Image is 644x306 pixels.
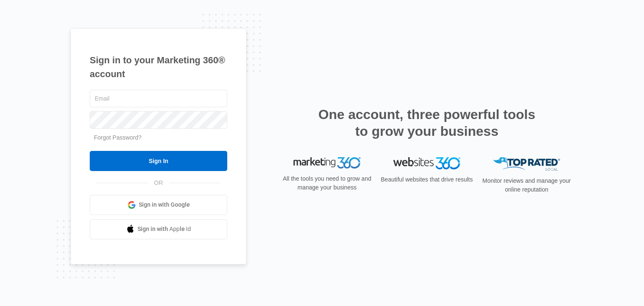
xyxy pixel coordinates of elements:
p: Monitor reviews and manage your online reputation [480,176,574,194]
a: Sign in with Google [90,195,227,215]
img: Marketing 360 [293,157,361,169]
h2: One account, three powerful tools to grow your business [316,106,538,140]
img: Top Rated Local [493,157,560,171]
span: Sign in with Apple Id [138,225,191,233]
span: Sign in with Google [139,200,190,209]
p: All the tools you need to grow and manage your business [280,174,374,192]
input: Email [90,90,227,107]
input: Sign In [90,151,227,171]
img: Websites 360 [393,157,460,169]
span: OR [148,179,169,187]
a: Forgot Password? [94,134,142,141]
p: Beautiful websites that drive results [380,175,474,184]
h1: Sign in to your Marketing 360® account [90,53,227,81]
a: Sign in with Apple Id [90,219,227,239]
